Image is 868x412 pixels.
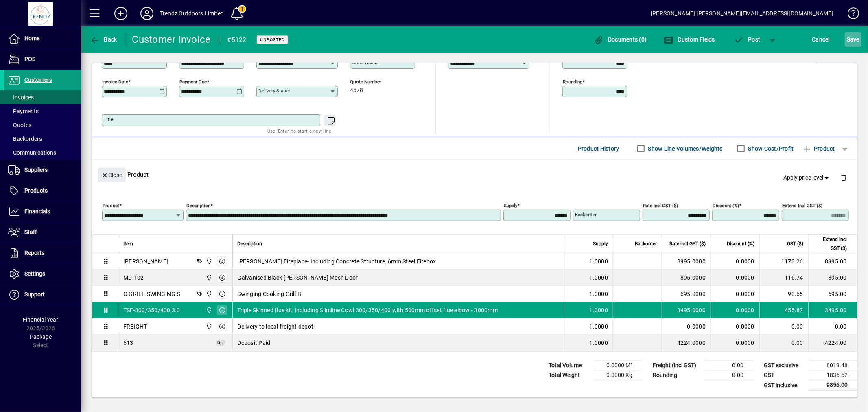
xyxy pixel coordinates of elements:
span: Staff [24,229,37,235]
div: 895.0000 [667,274,706,282]
a: Settings [4,264,81,284]
span: Customers [24,77,52,83]
mat-label: Product [103,203,119,208]
div: [PERSON_NAME] [123,257,168,265]
mat-label: Title [104,116,113,122]
span: Documents (0) [594,36,647,43]
mat-label: Backorder [575,212,597,217]
span: Back [90,36,117,43]
div: Customer Invoice [132,33,211,46]
div: Trendz Outdoors Limited [160,7,224,20]
mat-label: Discount (%) [713,203,739,208]
button: Product [798,141,839,156]
span: Support [24,291,45,298]
div: 3495.0000 [667,306,706,314]
a: Invoices [4,90,81,104]
td: 0.0000 [711,270,759,286]
span: New Plymouth [204,322,213,331]
button: Profile [134,6,160,21]
a: Products [4,181,81,201]
span: Payments [8,108,39,114]
span: Cancel [812,33,830,46]
span: GST ($) [787,239,803,248]
span: Deposit Paid [238,339,271,347]
div: 0.0000 [667,322,706,331]
span: Supply [593,239,608,248]
span: Products [24,187,48,194]
td: Rounding [649,370,704,380]
div: C-GRILL-SWINGING-S [123,290,181,298]
span: New Plymouth [204,289,213,298]
span: ave [847,33,859,46]
div: #5122 [227,33,247,46]
span: 1.0000 [590,257,608,265]
span: Rate incl GST ($) [669,239,706,248]
span: Galvanised Black [PERSON_NAME] Mesh Door [238,274,358,282]
span: Extend incl GST ($) [813,235,847,253]
span: Quote number [350,79,399,85]
div: FREIGHT [123,322,147,331]
span: Item [123,239,133,248]
span: Delivery to local freight depot [238,322,314,331]
td: 9856.00 [809,380,857,390]
mat-label: Payment due [179,79,207,85]
td: 8995.00 [808,253,857,270]
span: Swinging Cooking Grill-B [238,290,302,298]
td: -4224.00 [808,335,857,351]
span: Reports [24,250,44,256]
span: 4578 [350,87,363,94]
div: TSF-300/350/400 3.0 [123,306,180,314]
span: Backorders [8,136,42,142]
span: Product [802,142,835,155]
a: Knowledge Base [842,2,858,28]
td: 0.0000 M³ [593,361,642,370]
span: Description [238,239,262,248]
td: 0.0000 [711,286,759,302]
a: Home [4,28,81,49]
button: Post [730,32,765,47]
td: GST inclusive [760,380,809,390]
app-page-header-button: Close [96,171,128,178]
a: Support [4,285,81,305]
span: Apply price level [784,173,831,182]
a: Communications [4,146,81,160]
mat-label: Supply [504,203,517,208]
span: Deposit Paid [123,339,133,347]
td: 116.74 [759,270,808,286]
mat-label: Delivery status [258,88,290,94]
a: Backorders [4,132,81,146]
button: Save [845,32,861,47]
span: ost [734,36,761,43]
span: Discount (%) [727,239,754,248]
td: 695.00 [808,286,857,302]
app-page-header-button: Back [81,32,126,47]
a: POS [4,49,81,70]
td: 455.87 [759,302,808,318]
button: Apply price level [781,171,834,185]
span: New Plymouth [204,306,213,315]
span: Home [24,35,39,42]
a: Payments [4,104,81,118]
td: 0.0000 [711,318,759,335]
td: 895.00 [808,270,857,286]
button: Back [88,32,119,47]
mat-hint: Use 'Enter' to start a new line [267,126,331,136]
a: Financials [4,202,81,222]
button: Documents (0) [592,32,649,47]
div: MD-T02 [123,274,144,282]
td: 0.0000 [711,335,759,351]
span: New Plymouth [204,273,213,282]
td: Total Volume [544,361,593,370]
td: 0.00 [759,335,808,351]
mat-label: Description [186,203,210,208]
span: Quotes [8,122,31,128]
div: [PERSON_NAME] [PERSON_NAME][EMAIL_ADDRESS][DOMAIN_NAME] [651,7,833,20]
span: Financials [24,208,50,215]
span: Unposted [260,37,285,42]
span: Suppliers [24,167,48,173]
span: Triple Skinned flue kit, including Slimline Cowl 300/350/400 with 500mm offset flue elbow - 3000mm [238,306,498,314]
button: Cancel [810,32,832,47]
td: 0.00 [759,318,808,335]
a: Suppliers [4,160,81,180]
mat-label: Rate incl GST ($) [643,203,678,208]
